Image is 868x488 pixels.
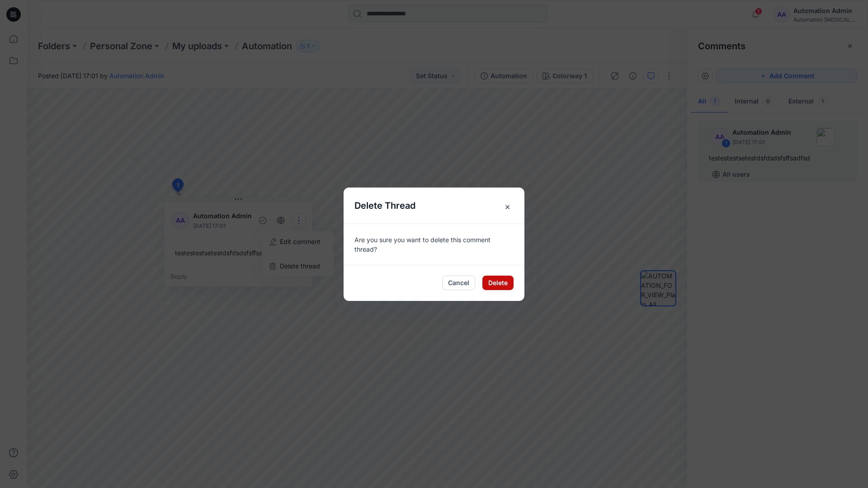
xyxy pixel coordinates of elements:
[344,188,426,224] h5: Delete Thread
[442,276,475,290] button: Cancel
[344,224,524,265] div: Are you sure you want to delete this comment thread?
[488,188,524,224] button: Close
[482,276,514,290] button: Delete
[499,198,515,215] span: ×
